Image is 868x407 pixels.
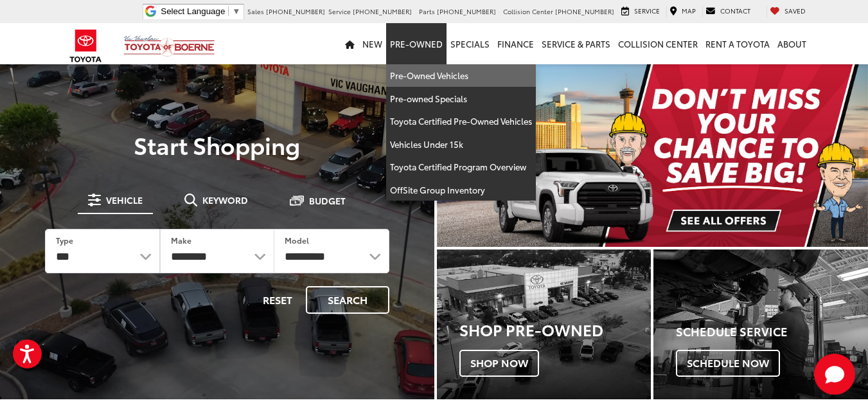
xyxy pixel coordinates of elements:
h4: Schedule Service [676,325,868,338]
label: Make [171,235,191,246]
a: Contact [702,6,754,17]
a: Service & Parts: Opens in a new tab [538,23,614,64]
p: Start Shopping [27,132,407,158]
a: Toyota Certified Program Overview [386,156,536,179]
button: Reset [252,286,303,314]
span: Schedule Now [676,350,780,377]
a: OffSite Group Inventory [386,179,536,201]
span: Collision Center [503,6,553,16]
button: Search [306,286,389,314]
span: [PHONE_NUMBER] [353,6,412,16]
span: [PHONE_NUMBER] [437,6,496,16]
label: Type [56,235,73,246]
a: Pre-Owned Vehicles [386,64,536,87]
a: Toyota Certified Pre-Owned Vehicles [386,110,536,133]
a: About [774,23,810,64]
span: Contact [720,6,750,15]
span: [PHONE_NUMBER] [266,6,325,16]
a: Map [666,6,699,17]
a: New [359,23,386,64]
span: ​ [228,6,229,16]
img: Toyota [62,25,110,67]
button: Toggle Chat Window [814,354,855,395]
span: Vehicle [106,195,143,204]
a: Select Language​ [161,6,240,16]
div: Toyota [653,249,868,400]
span: Parts [419,6,435,16]
span: Sales [247,6,264,16]
label: Model [285,235,309,246]
a: Pre-Owned [386,23,447,64]
span: Keyword [202,195,248,204]
svg: Start Chat [814,354,855,395]
span: Service [634,6,660,15]
span: Saved [784,6,806,15]
a: Schedule Service Schedule Now [653,249,868,400]
a: Pre-owned Specials [386,87,536,111]
a: Finance [493,23,538,64]
span: ▼ [232,6,240,16]
span: Map [682,6,696,15]
div: Toyota [437,249,651,400]
a: Vehicles Under 15k [386,133,536,156]
a: Shop Pre-Owned Shop Now [437,249,651,400]
a: Rent a Toyota [702,23,774,64]
span: Shop Now [459,350,539,377]
span: [PHONE_NUMBER] [555,6,614,16]
a: Collision Center [614,23,702,64]
a: Home [341,23,359,64]
a: My Saved Vehicles [766,6,809,17]
span: Budget [309,196,346,205]
img: Vic Vaughan Toyota of Boerne [123,35,215,57]
a: Service [618,6,663,17]
h3: Shop Pre-Owned [459,321,651,338]
a: Specials [447,23,493,64]
span: Service [328,6,351,16]
span: Select Language [161,6,225,16]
